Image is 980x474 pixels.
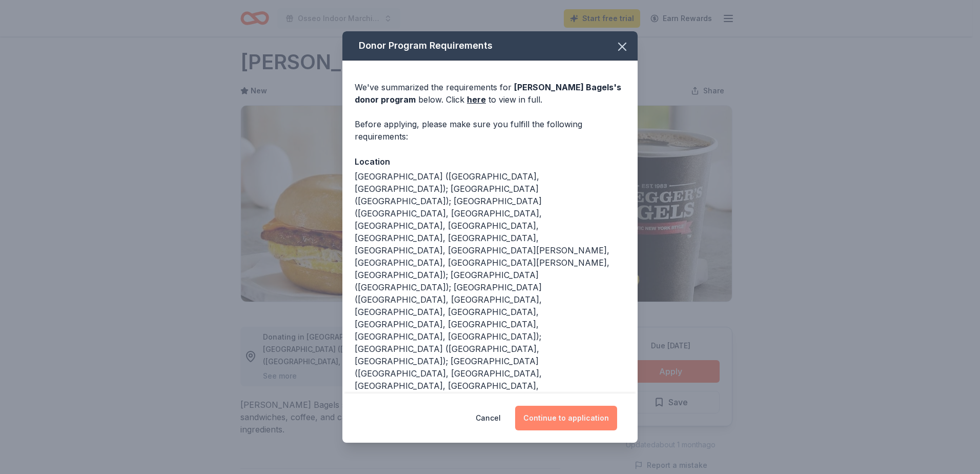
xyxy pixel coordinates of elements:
[355,118,625,143] div: Before applying, please make sure you fulfill the following requirements:
[515,406,617,430] button: Continue to application
[467,93,486,106] a: here
[476,406,501,430] button: Cancel
[355,155,625,168] div: Location
[342,31,638,61] div: Donor Program Requirements
[355,81,625,106] div: We've summarized the requirements for below. Click to view in full.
